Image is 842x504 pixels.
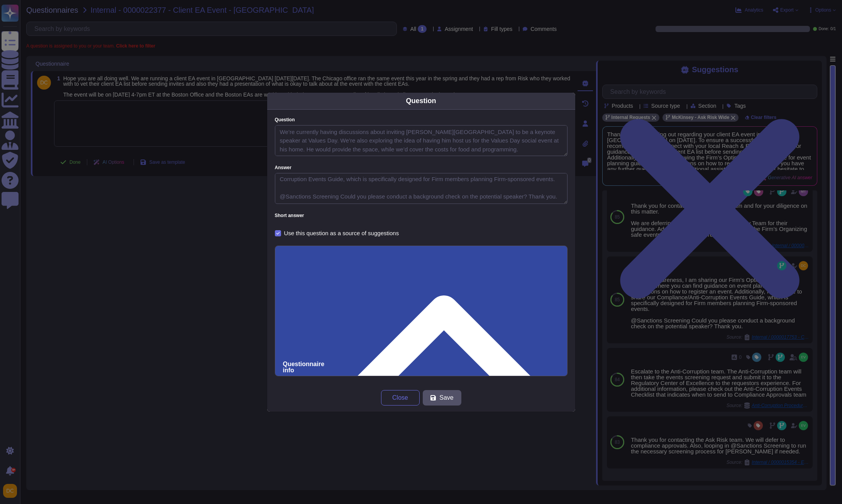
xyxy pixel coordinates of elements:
[275,125,568,156] textarea: We’re currently having discussions about inviting [PERSON_NAME][GEOGRAPHIC_DATA] to be a keynote ...
[275,165,568,170] label: Answer
[423,390,461,406] button: Save
[439,395,453,401] span: Save
[381,390,420,406] button: Close
[406,96,436,106] div: Question
[284,230,399,236] div: Use this question as a source of suggestions
[275,213,568,218] label: Short answer
[392,395,408,401] span: Close
[275,117,568,122] label: Question
[275,173,568,204] textarea: For your awareness, I am sharing our Firm’s Optimize Events website, where you can find guidance ...
[283,361,329,373] span: Questionnaire info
